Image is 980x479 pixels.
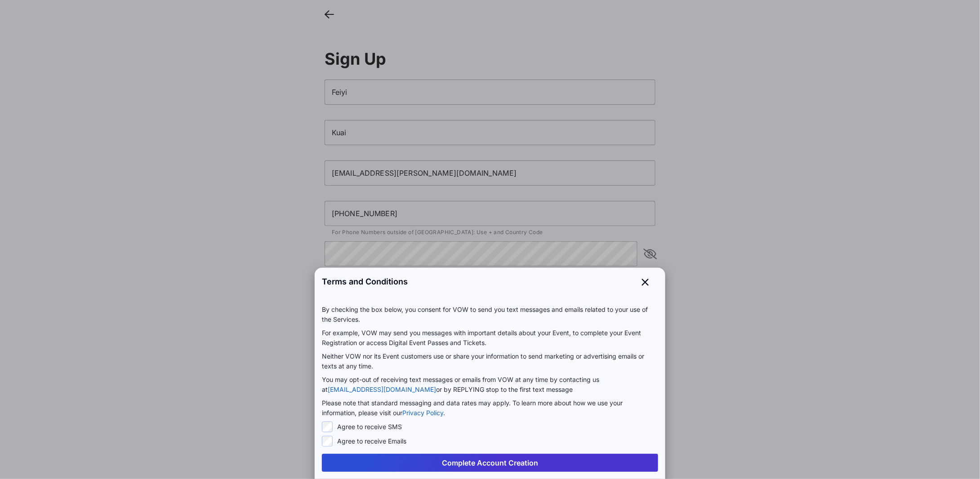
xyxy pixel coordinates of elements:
[322,275,408,288] span: Terms and Conditions
[322,375,658,395] p: You may opt-out of receiving text messages or emails from VOW at any time by contacting us at or ...
[402,409,443,417] a: Privacy Policy
[322,454,658,472] button: Complete Account Creation
[337,437,406,446] label: Agree to receive Emails
[322,305,658,324] p: By checking the box below, you consent for VOW to send you text messages and emails related to yo...
[337,422,402,431] label: Agree to receive SMS
[328,386,436,393] a: [EMAIL_ADDRESS][DOMAIN_NAME]
[322,351,658,371] p: Neither VOW nor its Event customers use or share your information to send marketing or advertisin...
[322,398,658,418] p: Please note that standard messaging and data rates may apply. To learn more about how we use your...
[322,328,658,348] p: For example, VOW may send you messages with important details about your Event, to complete your ...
